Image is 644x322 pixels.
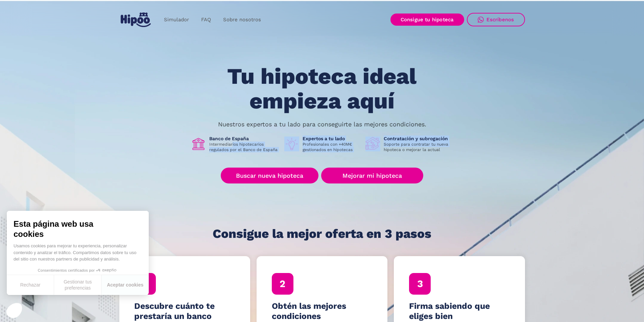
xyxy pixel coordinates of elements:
a: Simulador [158,13,195,26]
h4: Firma sabiendo que eliges bien [409,301,510,321]
h1: Contratación y subrogación [384,135,453,142]
p: Profesionales con +40M€ gestionados en hipotecas [303,142,360,152]
p: Soporte para contratar tu nueva hipoteca o mejorar la actual [384,142,453,152]
a: Consigue tu hipoteca [390,14,464,26]
a: Mejorar mi hipoteca [321,168,423,183]
h1: Banco de España [209,135,279,142]
h1: Expertos a tu lado [303,135,360,142]
div: Escríbenos [486,17,514,23]
a: home [119,10,152,30]
p: Intermediarios hipotecarios regulados por el Banco de España [209,142,279,152]
a: Escríbenos [467,13,525,26]
h1: Tu hipoteca ideal empieza aquí [194,64,450,113]
p: Nuestros expertos a tu lado para conseguirte las mejores condiciones. [218,122,426,127]
a: FAQ [195,13,217,26]
h4: Descubre cuánto te prestaría un banco [134,301,235,321]
a: Sobre nosotros [217,13,267,26]
h4: Obtén las mejores condiciones [272,301,373,321]
a: Buscar nueva hipoteca [221,168,318,183]
h1: Consigue la mejor oferta en 3 pasos [213,227,431,241]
